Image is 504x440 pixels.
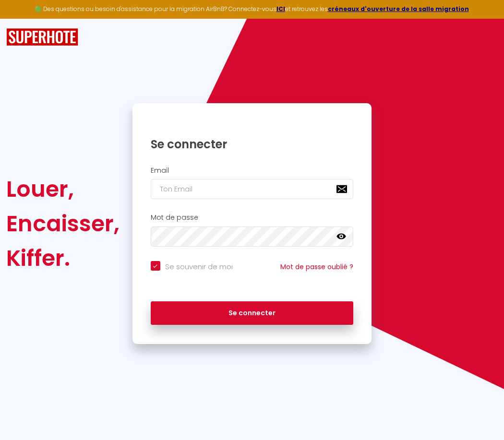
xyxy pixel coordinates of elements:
h2: Email [151,166,354,175]
h2: Mot de passe [151,214,354,222]
a: Mot de passe oublié ? [280,262,353,272]
button: Se connecter [151,301,354,325]
div: Encaisser, [6,206,120,241]
a: ICI [276,5,285,13]
img: SuperHote logo [6,28,78,46]
a: créneaux d'ouverture de la salle migration [328,5,469,13]
h1: Se connecter [151,137,354,152]
div: Louer, [6,172,120,206]
div: Kiffer. [6,241,120,275]
input: Ton Email [151,179,354,199]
